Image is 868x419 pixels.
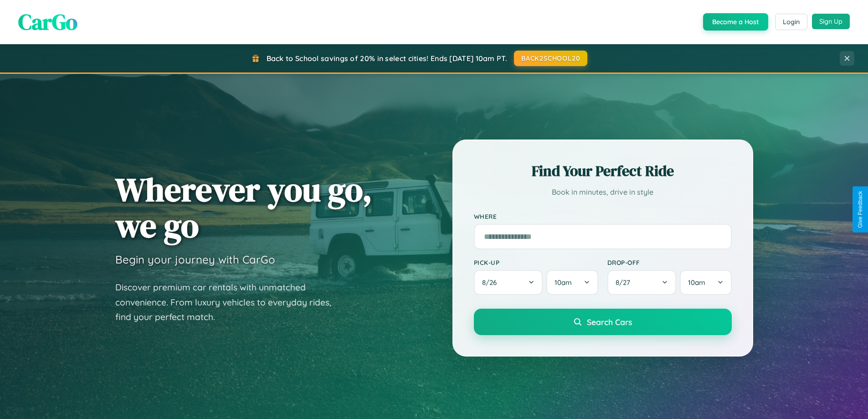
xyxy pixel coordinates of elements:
span: 10am [555,278,572,287]
button: BACK2SCHOOL20 [514,51,587,66]
span: Search Cars [587,317,632,327]
h1: Wherever you go, we go [115,171,372,243]
label: Pick-up [474,259,598,266]
button: Sign Up [812,14,850,29]
p: Book in minutes, drive in style [474,186,732,199]
button: 8/27 [607,270,677,295]
span: CarGo [18,7,77,37]
button: Become a Host [703,13,768,31]
h3: Begin your journey with CarGo [115,253,275,266]
span: 10am [688,278,705,287]
button: Search Cars [474,309,732,335]
button: 10am [546,270,598,295]
div: Give Feedback [857,191,863,228]
label: Where [474,212,732,220]
label: Drop-off [607,259,732,266]
p: Discover premium car rentals with unmatched convenience. From luxury vehicles to everyday rides, ... [115,280,343,325]
span: 8 / 27 [616,278,635,287]
button: 8/26 [474,270,543,295]
h2: Find Your Perfect Ride [474,161,732,181]
button: Login [775,14,807,30]
span: 8 / 26 [482,278,501,287]
span: Back to School savings of 20% in select cities! Ends [DATE] 10am PT. [267,54,507,63]
button: 10am [680,270,731,295]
